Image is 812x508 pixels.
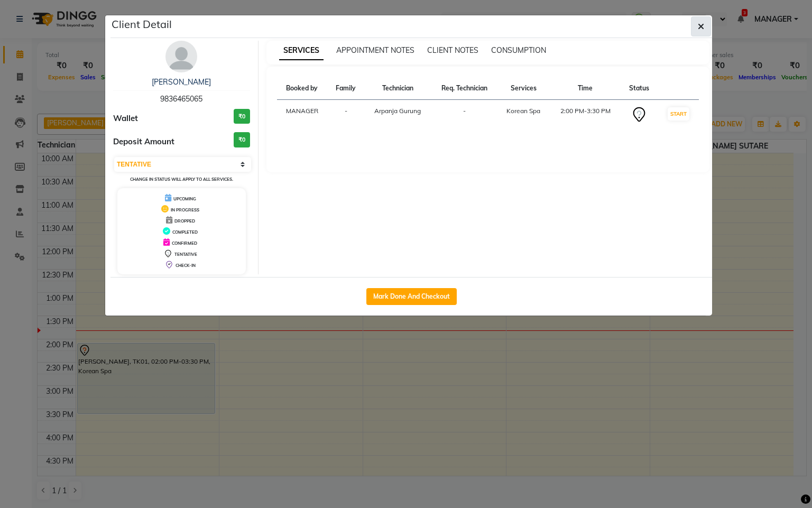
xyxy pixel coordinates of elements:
[112,16,172,32] h5: Client Detail
[174,218,195,224] span: DROPPED
[172,229,198,235] span: COMPLETED
[174,252,197,257] span: TENTATIVE
[550,100,621,130] td: 2:00 PM-3:30 PM
[621,77,658,100] th: Status
[165,41,197,72] img: avatar
[277,77,328,100] th: Booked by
[327,100,364,130] td: -
[504,106,543,116] div: Korean Spa
[497,77,550,100] th: Services
[336,45,414,55] span: APPOINTMENT NOTES
[172,241,197,246] span: CONFIRMED
[173,196,196,201] span: UPCOMING
[364,77,431,100] th: Technician
[491,45,546,55] span: CONSUMPTION
[113,136,174,148] span: Deposit Amount
[234,132,250,147] h3: ₹0
[374,107,421,115] span: Arpanja Gurung
[431,100,497,130] td: -
[427,45,478,55] span: CLIENT NOTES
[171,207,199,213] span: IN PROGRESS
[152,77,211,87] a: [PERSON_NAME]
[234,109,250,124] h3: ₹0
[327,77,364,100] th: Family
[279,41,324,60] span: SERVICES
[277,100,328,130] td: MANAGER
[176,263,196,268] span: CHECK-IN
[366,288,457,305] button: Mark Done And Checkout
[431,77,497,100] th: Req. Technician
[113,113,138,125] span: Wallet
[130,177,233,182] small: Change in status will apply to all services.
[160,94,202,104] span: 9836465065
[668,107,689,121] button: START
[550,77,621,100] th: Time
